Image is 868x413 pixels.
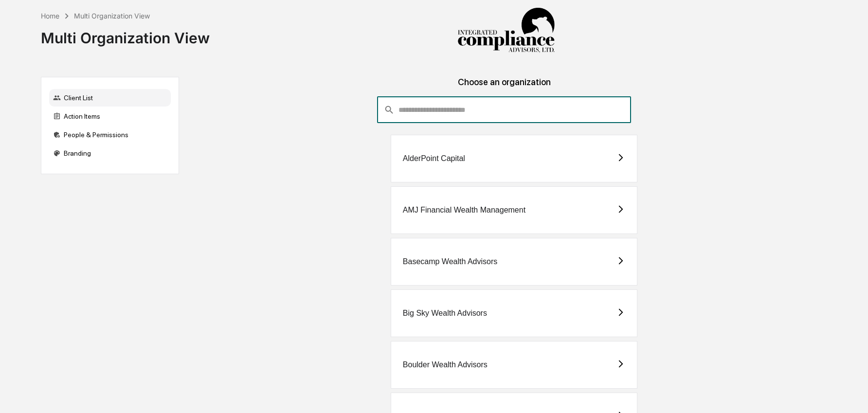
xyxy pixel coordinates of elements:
[403,206,525,215] div: AMJ Financial Wealth Management
[41,21,210,47] div: Multi Organization View
[49,108,171,125] div: Action Items
[41,12,59,20] div: Home
[403,257,497,266] div: Basecamp Wealth Advisors
[403,309,487,318] div: Big Sky Wealth Advisors
[49,89,171,107] div: Client List
[187,77,822,97] div: Choose an organization
[49,126,171,144] div: People & Permissions
[403,154,465,163] div: AlderPoint Capital
[74,12,150,20] div: Multi Organization View
[403,360,488,369] div: Boulder Wealth Advisors
[457,8,555,54] img: Integrated Compliance Advisors
[377,97,631,123] div: consultant-dashboard__filter-organizations-search-bar
[49,144,171,162] div: Branding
